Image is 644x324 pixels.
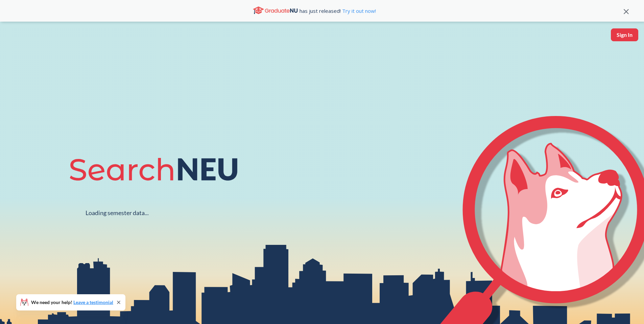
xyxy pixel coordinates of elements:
[7,28,23,51] a: sandbox logo
[300,7,376,15] span: has just released!
[341,7,376,14] a: Try it out now!
[73,299,113,305] a: Leave a testimonial
[7,28,23,49] img: sandbox logo
[611,28,638,41] button: Sign In
[31,300,113,305] span: We need your help!
[86,209,149,217] div: Loading semester data...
